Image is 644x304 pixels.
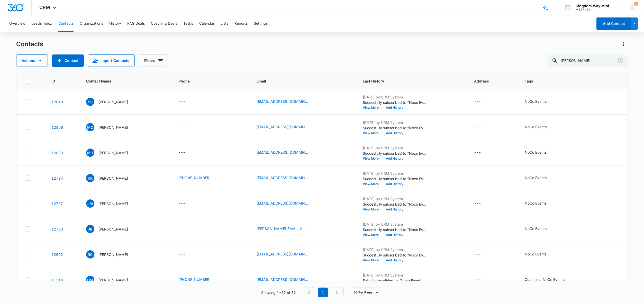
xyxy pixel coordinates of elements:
[51,125,63,130] a: Navigate to contact details page for Max Ortiz-Alvarado
[525,150,556,156] div: Tags - NoCo Events - Select to Edit Field
[98,125,128,130] p: [PERSON_NAME]
[474,150,490,156] div: Address - - Select to Edit Field
[51,201,63,206] a: Navigate to contact details page for Julia Meyer
[234,15,248,32] button: Reports
[634,2,638,6] span: 1
[525,124,547,130] div: NoCo Events
[51,176,63,180] a: Navigate to contact details page for Kim Klady
[86,174,137,182] div: Contact Name - Kim Klady - Select to Edit Field
[382,182,407,186] button: Add History
[221,15,228,32] button: Lists
[257,175,308,180] a: [EMAIL_ADDRESS][DOMAIN_NAME]
[178,175,220,181] div: Phone - (970) 702-2054 - Select to Edit Field
[257,99,317,105] div: Email - ssmith@baesslerhomes.com - Select to Edit Field
[382,259,407,262] button: Add History
[525,251,547,257] div: NoCo Events
[474,124,481,130] div: ---
[178,150,185,156] div: ---
[474,226,481,232] div: ---
[86,78,159,84] span: Contact Name
[199,15,214,32] button: Calendar
[382,233,407,236] button: Add History
[178,200,185,207] div: ---
[178,124,185,130] div: ---
[474,175,481,181] div: ---
[98,176,128,181] p: [PERSON_NAME]
[474,200,481,207] div: ---
[363,100,427,105] p: Succesfully subscribed to "Noco Events (tag)".
[363,176,427,181] p: Succesfully subscribed to "Noco Events (tag)".
[257,124,317,130] div: Email - mortiz@baesslerhomes.com - Select to Edit Field
[363,278,427,283] p: Failed subscribing to, 'Noco Events (tag)'.
[51,100,63,104] a: Navigate to contact details page for Samantha Smith
[525,251,556,257] div: Tags - NoCo Events - Select to Edit Field
[98,99,128,105] p: [PERSON_NAME]
[183,15,193,32] button: Tasks
[363,252,427,258] p: Succesfully subscribed to "Noco Events (tag)".
[525,200,547,206] div: NoCo Events
[257,200,317,207] div: Email - jmeyer@baesslerhomes.com - Select to Edit Field
[616,57,625,65] button: Clear
[363,151,427,156] p: Succesfully subscribed to "Noco Events (tag)".
[382,157,407,160] button: Add History
[363,106,382,109] button: View More
[474,150,481,156] div: ---
[16,54,48,67] button: Actions
[363,125,427,131] p: Succesfully subscribed to "Noco Events (tag)".
[178,99,185,105] div: ---
[474,175,490,181] div: Address - - Select to Edit Field
[257,150,308,155] a: [EMAIL_ADDRESS][DOMAIN_NAME]
[31,15,52,32] button: Leads Inbox
[525,124,556,130] div: Tags - NoCo Events - Select to Edit Field
[86,250,137,259] div: Contact Name - Rich Cummins - Select to Edit Field
[474,226,490,232] div: Address - - Select to Edit Field
[302,288,344,297] nav: Pagination
[525,150,547,155] div: NoCo Events
[363,227,427,232] p: Succesfully subscribed to "Noco Events (tag)".
[525,226,547,231] div: NoCo Events
[51,278,63,282] a: Navigate to contact details page for Hank McDougall
[127,15,145,32] button: PAG Deals
[548,54,628,67] input: Search Contacts
[257,150,317,156] div: Email - mharwerth@baesslerhomes.com - Select to Edit Field
[16,40,43,48] h1: Contacts
[363,233,382,236] button: View More
[86,149,94,157] span: MH
[86,149,137,157] div: Contact Name - Michael Harwerth - Select to Edit Field
[257,175,317,181] div: Email - kklady@baesslerhomes.com - Select to Edit Field
[257,226,308,231] a: [PERSON_NAME][EMAIL_ADDRESS][DOMAIN_NAME]
[88,54,135,67] button: Import Contacts
[525,78,612,84] span: Tags
[52,54,84,67] button: Add Contact
[474,99,490,105] div: Address - - Select to Edit Field
[474,99,481,105] div: ---
[178,200,195,207] div: Phone - - Select to Edit Field
[257,99,308,104] a: [EMAIL_ADDRESS][DOMAIN_NAME]
[382,208,407,211] button: Add History
[86,98,137,106] div: Contact Name - Samantha Smith - Select to Edit Field
[254,15,268,32] button: Settings
[474,124,490,130] div: Address - - Select to Edit Field
[86,225,94,233] span: JB
[474,277,490,283] div: Address - - Select to Edit Field
[86,199,137,208] div: Contact Name - Julia Meyer - Select to Edit Field
[363,272,427,278] p: [DATE] by CRM System
[98,201,128,206] p: [PERSON_NAME]
[257,251,317,257] div: Email - rcummins@baesslerhomes.com - Select to Edit Field
[139,54,168,67] button: Filters
[257,200,308,206] a: [EMAIL_ADDRESS][DOMAIN_NAME]
[363,259,382,262] button: View More
[39,5,50,10] span: CRM
[86,276,137,284] div: Contact Name - Hank McDougall - Select to Edit Field
[86,199,94,208] span: JM
[363,132,382,135] button: View More
[257,277,317,283] div: Email - hmcdougall@baesslerhomes.com - Select to Edit Field
[58,15,74,32] button: Contacts
[525,277,565,282] div: Coaching, NoCo Events
[620,40,628,48] button: Actions
[178,78,237,84] span: Phone
[51,78,66,84] span: ID
[525,99,547,104] div: NoCo Events
[51,252,63,257] a: Navigate to contact details page for Rich Cummins
[257,277,308,282] a: [EMAIL_ADDRESS][DOMAIN_NAME]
